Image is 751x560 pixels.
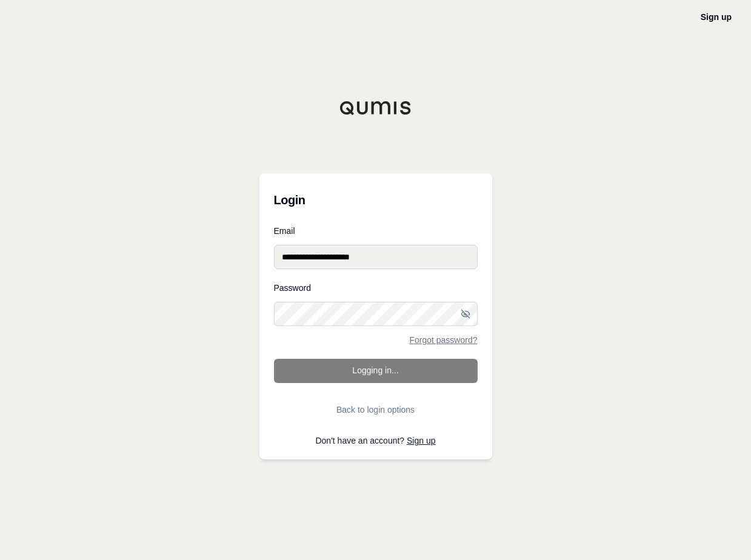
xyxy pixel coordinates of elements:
[409,336,477,344] a: Forgot password?
[407,436,435,445] a: Sign up
[274,436,478,445] p: Don't have an account?
[274,227,478,235] label: Email
[701,12,732,22] a: Sign up
[274,284,478,292] label: Password
[274,188,478,212] h3: Login
[274,398,478,422] button: Back to login options
[339,101,412,115] img: Qumis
